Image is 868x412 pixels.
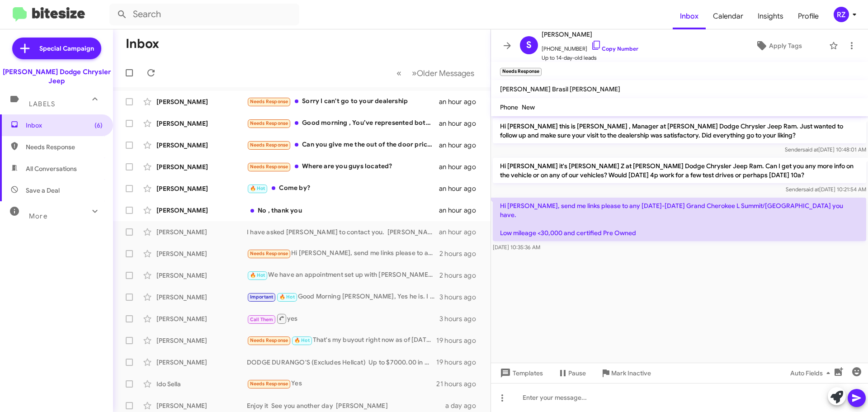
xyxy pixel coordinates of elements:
p: Hi [PERSON_NAME] this is [PERSON_NAME] , Manager at [PERSON_NAME] Dodge Chrysler Jeep Ram. Just w... [493,118,866,143]
span: New [522,103,535,111]
div: an hour ago [439,184,483,193]
span: [PERSON_NAME] [542,29,638,40]
span: Needs Response [250,164,288,170]
button: Previous [391,64,407,82]
p: Hi [PERSON_NAME] it's [PERSON_NAME] Z at [PERSON_NAME] Dodge Chrysler Jeep Ram. Can I get you any... [493,158,866,183]
div: Good Morning [PERSON_NAME], Yes he is. I will book a tentative for 5.00 [DATE]. [247,292,439,302]
div: [PERSON_NAME] [156,119,247,128]
div: Come by? [247,183,439,194]
span: Needs Response [26,142,103,152]
div: an hour ago [439,119,483,128]
div: 2 hours ago [439,271,483,280]
span: Apply Tags [769,38,802,54]
span: Pause [568,365,586,381]
span: Needs Response [250,337,288,343]
span: Sender [DATE] 10:48:01 AM [785,146,866,153]
span: Needs Response [250,381,288,387]
div: [PERSON_NAME] [156,97,247,106]
a: Inbox [673,3,706,29]
span: Needs Response [250,120,288,126]
span: Phone [500,103,518,111]
span: [DATE] 10:35:36 AM [493,244,540,251]
div: Enjoy it See you another day [PERSON_NAME] [247,401,445,410]
span: said at [802,146,818,153]
button: Templates [491,365,550,381]
div: 3 hours ago [439,314,483,323]
span: Call Them [250,317,274,322]
div: 21 hours ago [436,379,483,388]
div: [PERSON_NAME] [156,206,247,215]
button: Auto Fields [783,365,841,381]
a: Profile [791,3,826,29]
div: Where are you guys located? [247,161,439,172]
div: We have an appointment set up with [PERSON_NAME] for [DATE] at 5:30 pm. [247,270,439,280]
div: I have asked [PERSON_NAME] to contact you. [PERSON_NAME] [247,227,439,237]
div: [PERSON_NAME] [156,227,247,237]
div: 19 hours ago [436,358,483,367]
span: Important [250,294,274,300]
div: an hour ago [439,206,483,215]
span: Mark Inactive [611,365,651,381]
div: Hi [PERSON_NAME], send me links please to any [DATE]-[DATE] Grand Cherokee L Summit/[GEOGRAPHIC_D... [247,248,439,259]
div: [PERSON_NAME] [156,249,247,258]
div: an hour ago [439,141,483,150]
span: Up to 14-day-old leads [542,53,638,62]
div: [PERSON_NAME] [156,271,247,280]
span: All Conversations [26,164,77,173]
small: Needs Response [500,68,542,76]
p: Hi [PERSON_NAME], send me links please to any [DATE]-[DATE] Grand Cherokee L Summit/[GEOGRAPHIC_D... [493,198,866,241]
h1: Inbox [126,37,159,51]
button: RZ [826,7,858,22]
span: Auto Fields [790,365,834,381]
span: (6) [94,121,103,130]
button: Next [406,64,480,82]
div: [PERSON_NAME] [156,293,247,302]
span: Save a Deal [26,186,60,195]
span: Templates [498,365,543,381]
span: Older Messages [417,68,474,78]
div: [PERSON_NAME] [156,401,247,410]
div: yes [247,313,439,324]
a: Insights [750,3,791,29]
div: [PERSON_NAME] [156,358,247,367]
span: Needs Response [250,142,288,148]
span: Labels [29,100,55,108]
div: an hour ago [439,162,483,171]
span: Needs Response [250,251,288,256]
button: Apply Tags [732,38,825,54]
div: Can you give me the out of the door price please [247,140,439,150]
button: Mark Inactive [593,365,658,381]
span: S [526,38,532,52]
span: said at [803,186,819,193]
div: an hour ago [439,227,483,237]
a: Special Campaign [12,38,101,59]
span: 🔥 Hot [279,294,295,300]
span: Sender [DATE] 10:21:54 AM [786,186,866,193]
span: [PERSON_NAME] Brasil [PERSON_NAME] [500,85,620,93]
div: [PERSON_NAME] [156,314,247,323]
div: [PERSON_NAME] [156,336,247,345]
div: an hour ago [439,97,483,106]
div: 2 hours ago [439,249,483,258]
div: Yes [247,379,436,389]
div: 19 hours ago [436,336,483,345]
div: a day ago [445,401,483,410]
input: Search [109,4,299,25]
span: Needs Response [250,99,288,104]
button: Pause [550,365,593,381]
span: » [412,67,417,79]
div: Sorry I can't go to your dealership [247,96,439,107]
div: Good morning , You’ve represented both yourself and the dealership very well. It’s refreshing to ... [247,118,439,128]
div: That's my buyout right now as of [DATE] [247,335,436,346]
div: RZ [834,7,849,22]
a: Calendar [706,3,750,29]
div: DODGE DURANGO'S (Excludes Hellcat) Up to $7000.00 in Rebates and Incentives for qualifying clients. [247,358,436,367]
span: Inbox [26,121,103,130]
div: Ido Sella [156,379,247,388]
div: 3 hours ago [439,293,483,302]
span: 🔥 Hot [250,185,265,191]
